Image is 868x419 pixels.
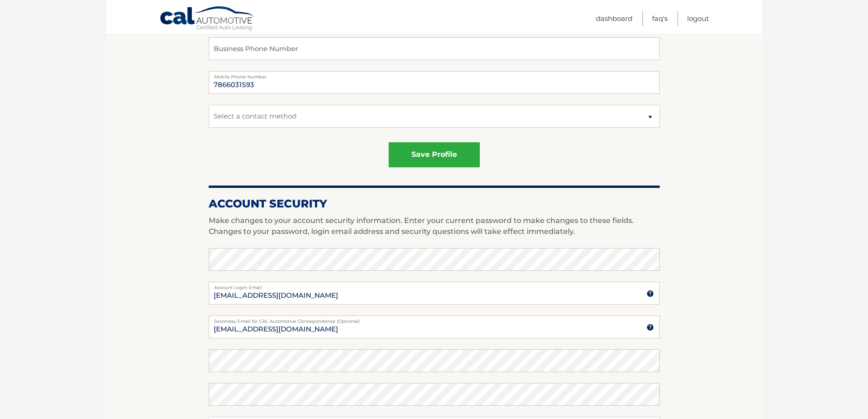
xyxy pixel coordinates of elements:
a: Dashboard [596,11,632,26]
label: Seconday Email for CAL Automotive Correspondence (Optional) [209,316,660,323]
input: Mobile Phone Number [209,71,660,94]
button: save profile [389,142,480,167]
label: Account Login Email [209,282,660,289]
input: Business Phone Number [209,37,660,60]
label: Mobile Phone Number [209,71,660,78]
a: Cal Automotive [159,6,255,32]
a: FAQ's [652,11,668,26]
h2: Account Security [209,197,660,211]
img: tooltip.svg [647,324,654,331]
img: tooltip.svg [647,290,654,297]
input: Account Login Email [209,282,660,305]
p: Make changes to your account security information. Enter your current password to make changes to... [209,215,660,237]
input: Seconday Email for CAL Automotive Correspondence (Optional) [209,316,660,338]
a: Logout [687,11,709,26]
